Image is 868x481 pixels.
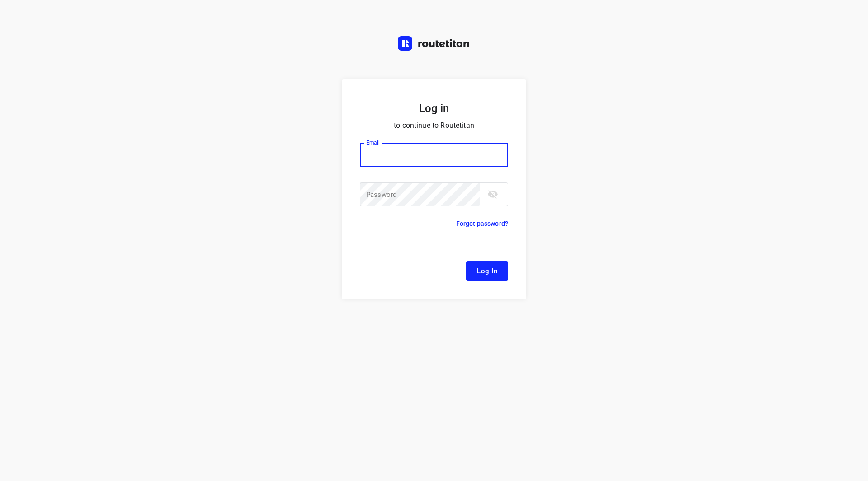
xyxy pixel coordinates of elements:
span: Log In [477,265,497,277]
p: to continue to Routetitan [360,119,508,132]
button: Log In [466,261,508,281]
img: Routetitan [398,36,470,51]
p: Forgot password? [456,218,508,229]
button: toggle password visibility [484,185,502,203]
h5: Log in [360,101,508,116]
